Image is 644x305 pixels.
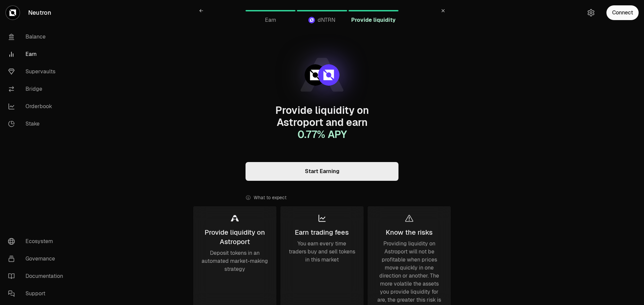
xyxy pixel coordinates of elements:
div: Know the risks [386,228,433,237]
div: Providing liquidity on Astroport will not be profitable when prices move quickly in one direction... [376,240,443,304]
a: dNTRNdNTRN [297,3,347,19]
a: Documentation [3,268,72,285]
span: Earn [265,16,276,24]
a: Start Earning [246,162,398,181]
a: Support [3,285,72,302]
span: Provide liquidity on Astroport and earn [275,104,369,141]
span: Provide liquidity [351,16,395,24]
span: 0.77 % APY [298,128,347,141]
a: Orderbook [3,98,72,115]
div: Provide liquidity on Astroport [201,228,268,246]
a: Stake [3,115,72,133]
div: What to expect [246,189,398,206]
a: Supervaults [3,63,72,80]
a: Governance [3,250,72,268]
div: You earn every time traders buy and sell tokens in this market [288,240,356,264]
a: Ecosystem [3,233,72,250]
button: Connect [606,5,639,20]
img: dNTRN [318,64,339,86]
a: Bridge [3,80,72,98]
img: NTRN [305,64,326,86]
a: Earn [3,46,72,63]
a: Earn [246,3,296,19]
a: Balance [3,28,72,46]
span: dNTRN [318,16,335,24]
div: Deposit tokens in an automated market-making strategy [201,249,268,273]
img: dNTRN [308,17,315,23]
div: Earn trading fees [295,228,349,237]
